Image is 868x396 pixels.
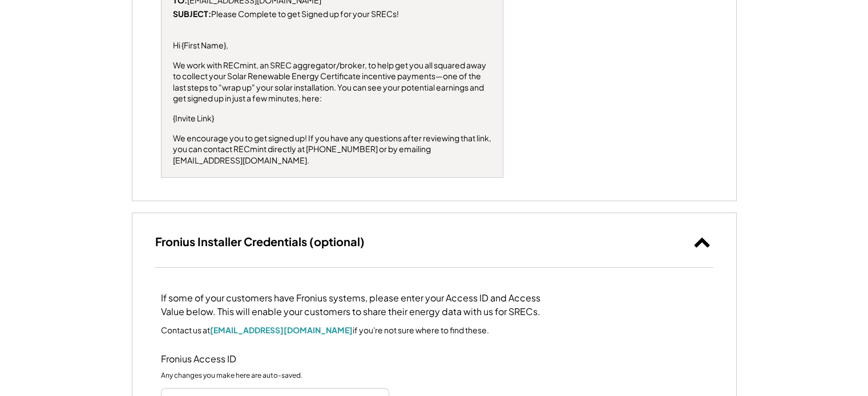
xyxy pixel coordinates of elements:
div: We work with RECmint, an SREC aggregator/broker, to help get you all squared away to collect your... [173,60,491,104]
div: Hi {First Name}, [173,40,228,51]
div: We encourage you to get signed up! If you have any questions after reviewing that link, you can c... [173,133,491,166]
a: [EMAIL_ADDRESS][DOMAIN_NAME] [210,324,353,334]
h3: Fronius Installer Credentials (optional) [155,234,365,249]
div: Fronius Access ID [161,353,275,365]
div: If some of your customers have Fronius systems, please enter your Access ID and Access Value belo... [161,291,560,318]
div: {Invite Link} [173,113,214,124]
strong: SUBJECT: [173,9,211,19]
div: Any changes you make here are auto-saved. [161,370,302,379]
div: Contact us at if you're not sure where to find these. [161,324,489,336]
div: Please Complete to get Signed up for your SRECs! [173,9,399,20]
